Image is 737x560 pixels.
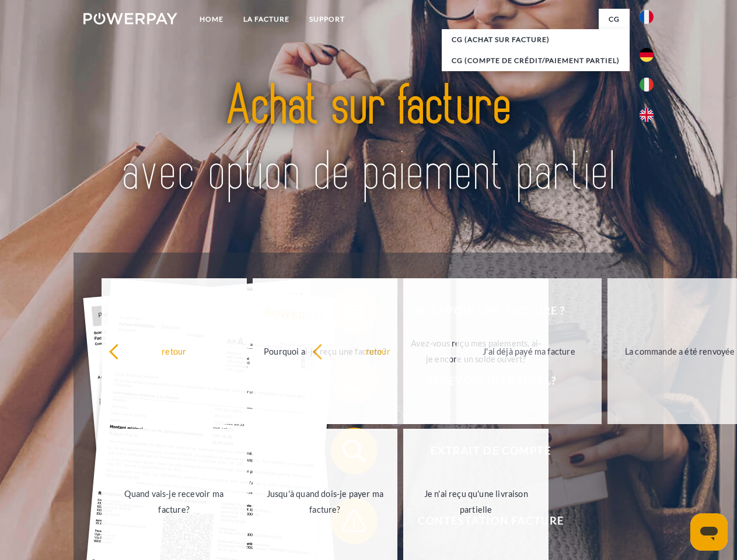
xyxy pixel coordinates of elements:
div: Jusqu'à quand dois-je payer ma facture? [260,486,391,517]
img: it [640,78,654,92]
a: CG [599,9,630,30]
a: Home [190,9,233,30]
img: title-powerpay_fr.svg [111,56,626,223]
div: Je n'ai reçu qu'une livraison partielle [410,486,542,517]
img: en [640,108,654,122]
a: CG (achat sur facture) [442,29,630,50]
div: retour [312,343,443,359]
div: retour [109,343,240,359]
div: J'ai déjà payé ma facture [463,343,595,359]
a: LA FACTURE [233,9,299,30]
div: Pourquoi ai-je reçu une facture? [260,343,391,359]
a: Support [299,9,355,30]
iframe: Bouton de lancement de la fenêtre de messagerie [690,513,728,551]
a: CG (Compte de crédit/paiement partiel) [442,50,630,71]
img: logo-powerpay-white.svg [83,13,177,24]
div: Quand vais-je recevoir ma facture? [109,486,240,517]
img: fr [640,10,654,24]
img: de [640,48,654,62]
